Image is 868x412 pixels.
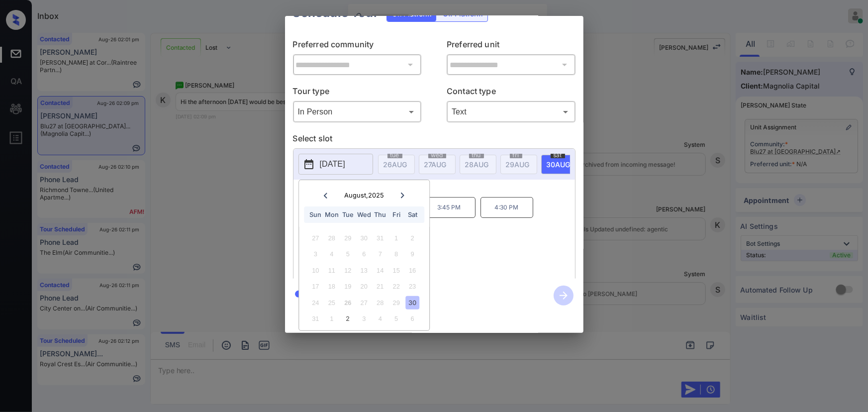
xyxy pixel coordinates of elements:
div: Not available Thursday, August 14th, 2025 [374,264,387,277]
div: Thu [374,208,387,221]
p: Contact type [447,85,576,101]
div: date-select [541,155,578,174]
div: Text [449,103,573,120]
div: Not available Thursday, July 31st, 2025 [374,231,387,245]
button: [DATE] [298,154,373,175]
p: Select slot [293,132,576,148]
div: Not available Monday, August 11th, 2025 [325,264,338,277]
p: 3:45 PM [423,197,476,218]
div: Not available Tuesday, August 12th, 2025 [341,264,355,277]
span: 30 AUG [547,160,571,169]
div: Not available Saturday, August 2nd, 2025 [406,231,419,245]
div: Not available Friday, August 8th, 2025 [389,247,403,261]
div: Wed [357,208,371,221]
div: Not available Thursday, August 7th, 2025 [374,247,387,261]
div: Not available Sunday, August 3rd, 2025 [309,247,322,261]
div: Tue [341,208,355,221]
div: month 2025-08 [302,230,426,327]
div: Not available Tuesday, July 29th, 2025 [341,231,355,245]
p: Preferred unit [447,38,576,54]
div: Not available Wednesday, July 30th, 2025 [357,231,371,245]
div: Not available Saturday, August 16th, 2025 [406,264,419,277]
div: Not available Monday, August 4th, 2025 [325,247,338,261]
span: sat [551,152,565,158]
p: Tour type [293,85,422,101]
div: Sun [309,208,322,221]
p: 4:30 PM [481,197,533,218]
div: August , 2025 [344,192,384,199]
div: Not available Friday, August 15th, 2025 [389,264,403,277]
div: Fri [389,208,403,221]
p: [DATE] [320,158,345,170]
div: Sat [406,208,419,221]
div: Mon [325,208,338,221]
div: Not available Friday, August 1st, 2025 [389,231,403,245]
div: Not available Wednesday, August 6th, 2025 [357,247,371,261]
div: Not available Monday, July 28th, 2025 [325,231,338,245]
div: Not available Tuesday, August 5th, 2025 [341,247,355,261]
div: Not available Sunday, August 10th, 2025 [309,264,322,277]
div: Not available Sunday, July 27th, 2025 [309,231,322,245]
div: In Person [295,103,419,120]
p: Preferred community [293,38,422,54]
div: Not available Wednesday, August 13th, 2025 [357,264,371,277]
div: Not available Saturday, August 9th, 2025 [406,247,419,261]
p: *Available time slots [307,180,575,197]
